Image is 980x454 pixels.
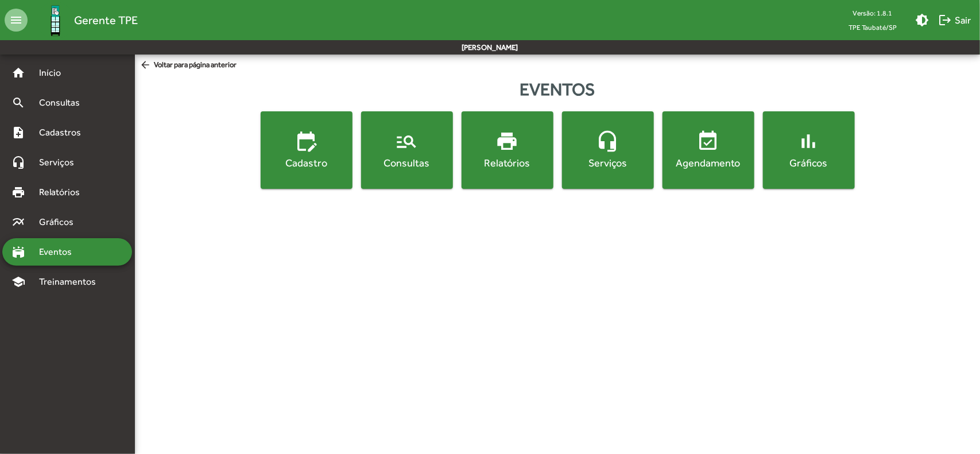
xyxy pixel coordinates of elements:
mat-icon: search [11,96,25,110]
div: Relatórios [464,156,551,170]
div: Cadastro [263,156,350,170]
span: Consultas [32,96,95,110]
span: Sair [938,10,971,30]
a: Gerente TPE [28,2,138,39]
mat-icon: manage_search [396,130,419,153]
mat-icon: headset_mic [11,156,25,169]
div: Agendamento [665,156,752,170]
img: Logo [37,2,74,39]
mat-icon: brightness_medium [915,13,929,27]
button: Serviços [562,111,654,189]
mat-icon: bar_chart [797,130,820,153]
mat-icon: logout [938,13,952,27]
button: Sair [933,10,975,30]
button: Cadastro [261,111,353,189]
mat-icon: home [11,66,25,80]
button: Agendamento [663,111,754,189]
mat-icon: print [11,185,25,199]
mat-icon: note_add [11,126,25,139]
mat-icon: print [496,130,519,153]
button: Gráficos [763,111,855,189]
mat-icon: arrow_back [140,59,154,72]
span: Gerente TPE [74,11,138,29]
div: Versão: 1.8.1 [839,6,906,20]
div: Consultas [363,156,451,170]
span: Relatórios [32,185,95,199]
button: Consultas [361,111,453,189]
span: Voltar para página anterior [140,59,237,72]
div: Eventos [135,76,980,102]
mat-icon: edit_calendar [295,130,318,153]
span: Cadastros [32,126,96,139]
span: TPE Taubaté/SP [839,20,906,34]
div: Serviços [564,156,652,170]
button: Relatórios [462,111,553,189]
mat-icon: event_available [697,130,720,153]
mat-icon: headset_mic [596,130,619,153]
div: Gráficos [765,156,853,170]
mat-icon: menu [5,9,28,32]
span: Início [32,66,78,80]
span: Serviços [32,156,90,169]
